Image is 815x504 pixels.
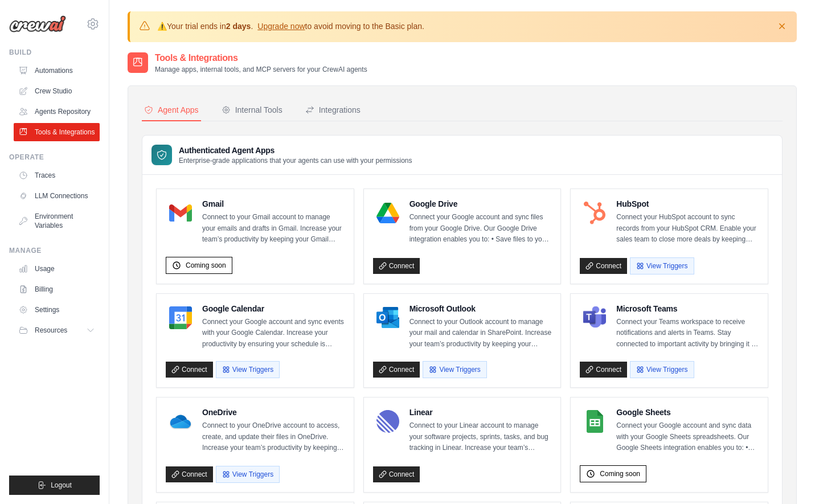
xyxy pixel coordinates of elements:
div: Internal Tools [222,104,282,116]
button: View Triggers [216,466,280,483]
div: Build [9,48,100,57]
button: View Triggers [630,361,694,378]
strong: 2 days [226,22,251,31]
a: Agents Repository [14,103,100,121]
a: Automations [14,62,100,80]
p: Connect to your OneDrive account to access, create, and update their files in OneDrive. Increase ... [202,420,345,454]
p: Your trial ends in . to avoid moving to the Basic plan. [157,21,424,32]
span: Coming soon [186,261,226,270]
a: Connect [373,466,420,482]
a: Connect [166,362,213,378]
img: Logo [9,15,66,32]
p: Manage apps, internal tools, and MCP servers for your CrewAI agents [155,65,367,74]
h3: Authenticated Agent Apps [179,145,412,156]
h4: Google Drive [409,198,552,210]
p: Connect to your Gmail account to manage your emails and drafts in Gmail. Increase your team’s pro... [202,212,345,245]
strong: ⚠️ [157,22,167,31]
img: Microsoft Teams Logo [583,306,606,329]
h2: Tools & Integrations [155,51,367,65]
div: Agent Apps [144,104,199,116]
button: View Triggers [216,361,280,378]
p: Connect your Google account and sync files from your Google Drive. Our Google Drive integration e... [409,212,552,245]
img: Google Sheets Logo [583,410,606,433]
p: Enterprise-grade applications that your agents can use with your permissions [179,156,412,165]
a: Connect [166,466,213,482]
h4: Microsoft Teams [616,303,759,314]
p: Connect to your Outlook account to manage your mail and calendar in SharePoint. Increase your tea... [409,317,552,350]
p: Connect your Teams workspace to receive notifications and alerts in Teams. Stay connected to impo... [616,317,759,350]
h4: Linear [409,407,552,418]
h4: Google Sheets [616,407,759,418]
span: Logout [51,481,72,490]
h4: Microsoft Outlook [409,303,552,314]
button: Resources [14,321,100,339]
a: Environment Variables [14,207,100,235]
button: View Triggers [423,361,486,378]
p: Connect to your Linear account to manage your software projects, sprints, tasks, and bug tracking... [409,420,552,454]
p: Connect your Google account and sync data with your Google Sheets spreadsheets. Our Google Sheets... [616,420,759,454]
div: Manage [9,246,100,255]
h4: HubSpot [616,198,759,210]
a: Settings [14,301,100,319]
div: Operate [9,153,100,162]
h4: Gmail [202,198,345,210]
a: Connect [373,362,420,378]
img: Linear Logo [376,410,399,433]
a: Usage [14,260,100,278]
img: Google Calendar Logo [169,306,192,329]
img: OneDrive Logo [169,410,192,433]
a: Connect [580,362,627,378]
a: Connect [373,258,420,274]
a: Traces [14,166,100,185]
button: Agent Apps [142,100,201,121]
button: Integrations [303,100,363,121]
a: Upgrade now [257,22,305,31]
img: Microsoft Outlook Logo [376,306,399,329]
a: Billing [14,280,100,298]
a: LLM Connections [14,187,100,205]
span: Coming soon [600,469,640,478]
a: Tools & Integrations [14,123,100,141]
img: Gmail Logo [169,202,192,224]
button: Logout [9,476,100,495]
div: Integrations [305,104,361,116]
button: View Triggers [630,257,694,274]
h4: Google Calendar [202,303,345,314]
h4: OneDrive [202,407,345,418]
img: Google Drive Logo [376,202,399,224]
button: Internal Tools [219,100,285,121]
p: Connect your Google account and sync events with your Google Calendar. Increase your productivity... [202,317,345,350]
span: Resources [35,326,67,335]
p: Connect your HubSpot account to sync records from your HubSpot CRM. Enable your sales team to clo... [616,212,759,245]
img: HubSpot Logo [583,202,606,224]
a: Connect [580,258,627,274]
a: Crew Studio [14,82,100,100]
